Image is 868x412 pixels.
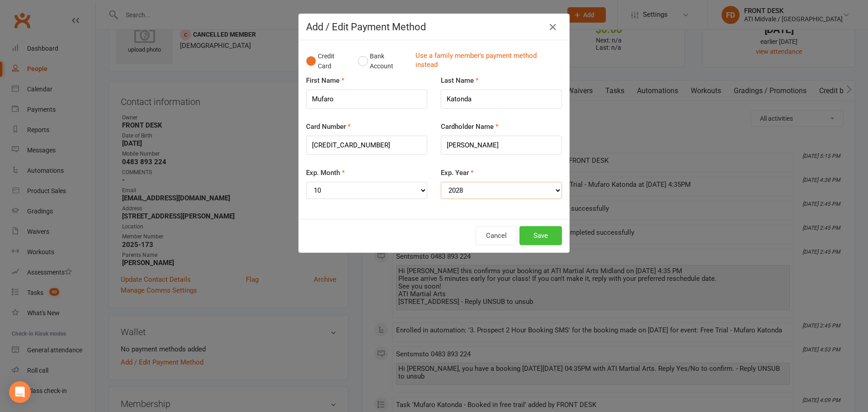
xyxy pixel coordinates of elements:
[441,121,499,132] label: Cardholder Name
[476,226,517,245] button: Cancel
[306,167,345,178] label: Exp. Month
[441,167,474,178] label: Exp. Year
[358,47,408,75] button: Bank Account
[519,226,562,245] button: Save
[441,136,562,155] input: Name on card
[306,75,344,86] label: First Name
[441,75,479,86] label: Last Name
[306,47,349,75] button: Credit Card
[306,21,562,33] h4: Add / Edit Payment Method
[546,20,560,34] button: Close
[306,136,427,155] input: XXXX-XXXX-XXXX-XXXX
[306,121,351,132] label: Card Number
[415,51,557,71] a: Use a family member's payment method instead
[9,381,31,403] div: Open Intercom Messenger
